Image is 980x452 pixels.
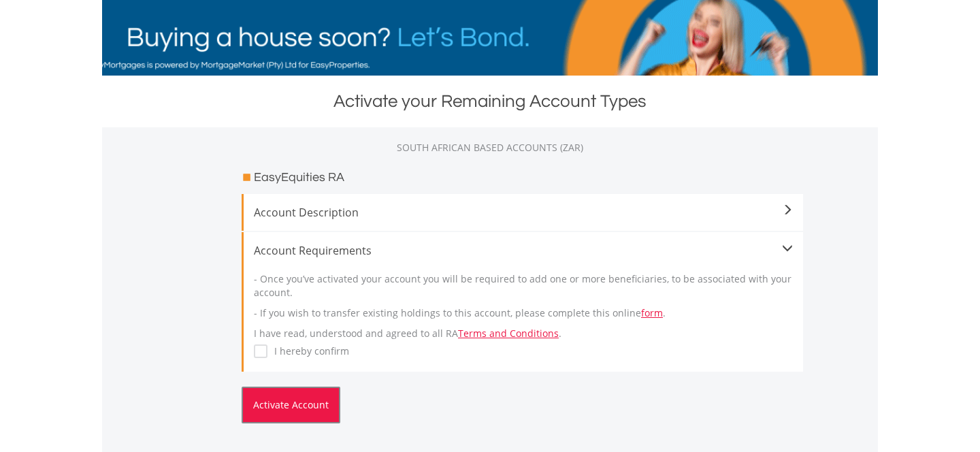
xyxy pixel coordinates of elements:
h3: EasyEquities RA [254,168,344,187]
div: Account Requirements [254,242,793,259]
span: Account Description [254,204,793,221]
a: Terms and Conditions [458,327,559,340]
label: I hereby confirm [267,344,349,358]
p: - If you wish to transfer existing holdings to this account, please complete this online . [254,306,793,320]
a: form [641,306,663,319]
div: Activate your Remaining Account Types [102,89,878,114]
div: I have read, understood and agreed to all RA . [254,259,793,361]
div: SOUTH AFRICAN BASED ACCOUNTS (ZAR) [102,141,878,155]
p: - Once you’ve activated your account you will be required to add one or more beneficiaries, to be... [254,272,793,300]
button: Activate Account [242,387,340,423]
